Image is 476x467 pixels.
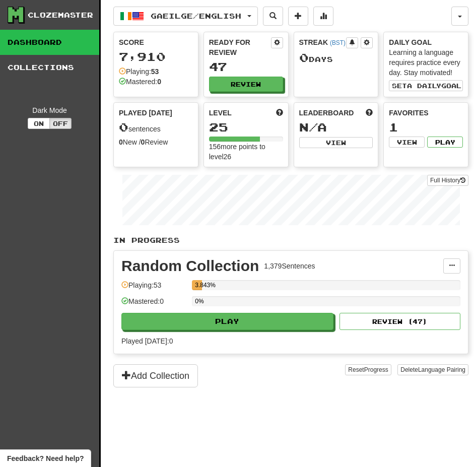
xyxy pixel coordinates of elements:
[397,364,468,375] button: DeleteLanguage Pairing
[119,137,193,147] div: New / Review
[276,108,283,118] span: Score more points to level up
[427,137,463,148] button: Play
[119,121,193,134] div: sentences
[330,39,346,46] a: (BST)
[121,280,187,297] div: Playing: 53
[119,66,159,77] div: Playing:
[299,108,354,118] span: Leaderboard
[299,50,309,64] span: 0
[151,12,241,20] span: Gaeilge / English
[299,120,327,134] span: N/A
[28,118,50,129] button: On
[119,50,193,63] div: 7,910
[121,296,187,313] div: Mastered: 0
[299,51,373,64] div: Day s
[157,78,161,86] strong: 0
[209,77,283,92] button: Review
[121,258,259,274] div: Random Collection
[339,313,460,330] button: Review (47)
[366,108,373,118] span: This week in points, UTC
[209,142,283,162] div: 156 more points to level 26
[151,68,159,76] strong: 53
[113,235,468,245] p: In Progress
[418,366,465,373] span: Language Pairing
[119,120,128,134] span: 0
[8,105,92,115] div: Dark Mode
[345,364,391,375] button: ResetProgress
[195,280,202,290] div: 3.843%
[313,7,333,26] button: More stats
[389,80,463,91] button: Seta dailygoal
[299,137,373,148] button: View
[389,137,425,148] button: View
[389,37,463,47] div: Daily Goal
[119,77,161,87] div: Mastered:
[119,138,123,146] strong: 0
[209,121,283,134] div: 25
[209,108,232,118] span: Level
[7,453,84,463] span: Open feedback widget
[209,37,271,57] div: Ready for Review
[299,37,347,47] div: Streak
[28,10,93,20] div: Clozemaster
[113,364,198,387] button: Add Collection
[141,138,145,146] strong: 0
[119,37,193,47] div: Score
[389,47,463,78] div: Learning a language requires practice every day. Stay motivated!
[209,60,283,73] div: 47
[389,121,463,134] div: 1
[113,7,258,26] button: Gaeilge/English
[427,175,468,186] a: Full History
[264,261,315,271] div: 1,379 Sentences
[263,7,283,26] button: Search sentences
[407,82,441,89] span: a daily
[288,7,308,26] button: Add sentence to collection
[389,108,463,118] div: Favorites
[364,366,388,373] span: Progress
[119,108,172,118] span: Played [DATE]
[121,337,173,345] span: Played [DATE]: 0
[49,118,72,129] button: Off
[121,313,333,330] button: Play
